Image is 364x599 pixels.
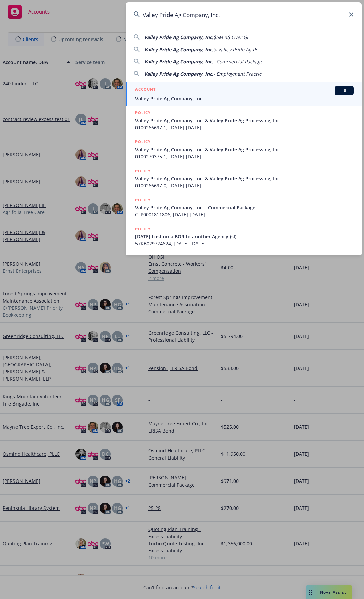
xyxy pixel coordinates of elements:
span: 0100266697-1, [DATE]-[DATE] [135,124,354,131]
span: Valley Pride Ag Company, Inc. & Valley Pride Ag Processing, Inc. [135,175,354,182]
span: 0100266697-0, [DATE]-[DATE] [135,182,354,189]
h5: POLICY [135,138,151,145]
span: - Commercial Package [213,58,263,65]
span: Valley Pride Ag Company, Inc. [144,34,213,41]
h5: POLICY [135,167,151,174]
a: POLICY[DATE] Lost on a BOR to another Agency (sl)57KB029724624, [DATE]-[DATE] [126,222,362,251]
span: Valley Pride Ag Company, Inc. [144,71,213,77]
h5: POLICY [135,226,151,232]
a: POLICYValley Pride Ag Company, Inc. & Valley Pride Ag Processing, Inc.0100270375-1, [DATE]-[DATE] [126,135,362,164]
a: POLICYValley Pride Ag Company, Inc. & Valley Pride Ag Processing, Inc.0100266697-0, [DATE]-[DATE] [126,164,362,193]
span: [DATE] Lost on a BOR to another Agency (sl) [135,233,354,240]
span: 0100270375-1, [DATE]-[DATE] [135,153,354,160]
span: CFP0001811806, [DATE]-[DATE] [135,211,354,218]
span: BI [337,87,351,94]
span: 57KB029724624, [DATE]-[DATE] [135,240,354,247]
span: - Employment Practic [213,71,261,77]
span: Valley Pride Ag Company, Inc. & Valley Pride Ag Processing, Inc. [135,117,354,124]
a: ACCOUNTBIValley Pride Ag Company, Inc. [126,82,362,106]
a: POLICYValley Pride Ag Company, Inc. - Commercial PackageCFP0001811806, [DATE]-[DATE] [126,193,362,222]
span: Valley Pride Ag Company, Inc. - Commercial Package [135,204,354,211]
h5: ACCOUNT [135,86,156,94]
span: Valley Pride Ag Company, Inc. [144,46,213,53]
a: POLICYValley Pride Ag Company, Inc. & Valley Pride Ag Processing, Inc.0100266697-1, [DATE]-[DATE] [126,106,362,135]
span: Valley Pride Ag Company, Inc. [144,58,213,65]
h5: POLICY [135,109,151,116]
span: Valley Pride Ag Company, Inc. & Valley Pride Ag Processing, Inc. [135,146,354,153]
span: $5M XS Over GL [213,34,249,41]
input: Search... [126,2,362,27]
span: Valley Pride Ag Company, Inc. [135,95,354,102]
h5: POLICY [135,197,151,203]
span: & Valley Pride Ag Pr [213,46,257,53]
